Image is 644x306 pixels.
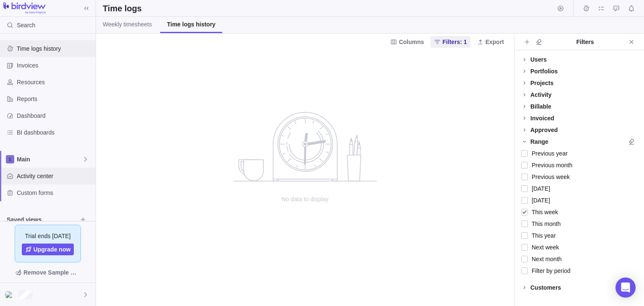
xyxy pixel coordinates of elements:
[530,137,548,146] div: Range
[528,171,570,183] span: Previous week
[530,102,551,111] div: Billable
[610,6,622,13] a: Approval requests
[221,50,389,306] div: no data to show
[17,78,92,86] span: Resources
[626,36,637,48] span: Close
[474,36,507,48] span: Export
[528,206,558,218] span: This week
[626,136,637,148] span: Clear all filters
[528,253,562,265] span: Next month
[77,214,89,226] span: Browse views
[17,155,82,163] span: Main
[530,55,547,64] div: Users
[17,44,92,53] span: Time logs history
[528,230,556,241] span: This year
[530,283,561,292] div: Customers
[399,38,424,46] span: Columns
[626,3,637,14] span: Notifications
[528,148,568,159] span: Previous year
[530,126,558,134] div: Approved
[580,3,592,14] span: Time logs
[25,232,71,240] span: Trial ends [DATE]
[528,183,550,194] span: [DATE]
[22,244,74,255] a: Upgrade now
[486,38,504,46] span: Export
[533,36,545,48] span: Clear all filters
[530,91,552,99] div: Activity
[7,266,89,279] span: Remove Sample Data
[595,6,607,13] a: My assignments
[528,194,550,206] span: [DATE]
[5,291,15,298] img: Show
[615,277,636,298] div: Open Intercom Messenger
[442,38,467,46] span: Filters: 1
[160,17,222,33] a: Time logs history
[528,218,561,230] span: This month
[521,36,533,48] span: Add filters
[103,20,152,29] span: Weekly timesheets
[7,215,77,224] span: Saved views
[103,3,142,14] h2: Time logs
[17,128,92,137] span: BI dashboards
[431,36,470,48] span: Filters: 1
[387,36,427,48] span: Columns
[610,3,622,14] span: Approval requests
[545,38,626,46] div: Filters
[555,3,566,14] span: Start timer
[221,195,389,203] span: No data to display
[530,114,554,122] div: Invoiced
[3,3,46,14] img: logo
[528,265,571,277] span: Filter by period
[96,17,158,33] a: Weekly timesheets
[530,79,553,87] div: Projects
[5,290,15,300] div: Rabia
[34,245,71,254] span: Upgrade now
[17,95,92,103] span: Reports
[530,67,558,75] div: Portfolios
[17,21,35,29] span: Search
[17,189,92,197] span: Custom forms
[626,6,637,13] a: Notifications
[23,267,80,277] span: Remove Sample Data
[167,20,216,29] span: Time logs history
[528,241,559,253] span: Next week
[595,3,607,14] span: My assignments
[17,61,92,70] span: Invoices
[528,159,572,171] span: Previous month
[17,172,92,180] span: Activity center
[580,6,592,13] a: Time logs
[17,112,92,120] span: Dashboard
